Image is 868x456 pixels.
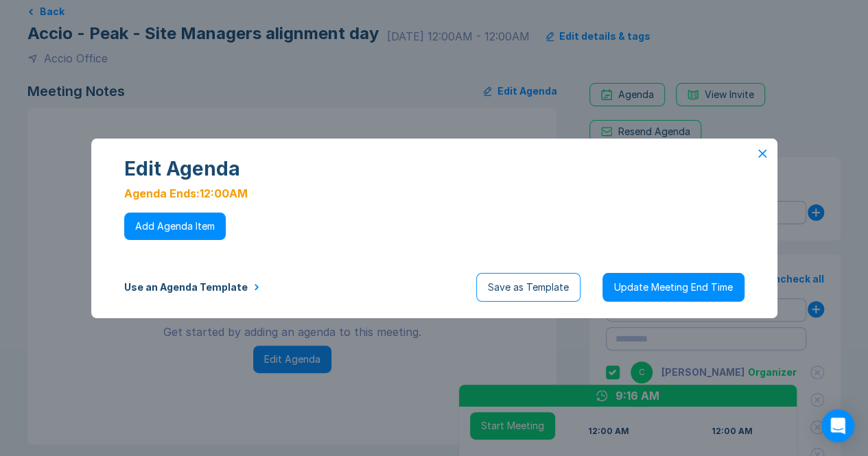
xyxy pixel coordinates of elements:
[821,409,854,442] div: Open Intercom Messenger
[124,185,744,202] div: Agenda Ends: 12:00AM
[602,273,744,302] button: Update Meeting End Time
[476,273,580,302] button: Save as Template
[124,158,744,180] div: Edit Agenda
[124,282,260,293] button: Use an Agenda Template
[124,213,226,240] button: Add Agenda Item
